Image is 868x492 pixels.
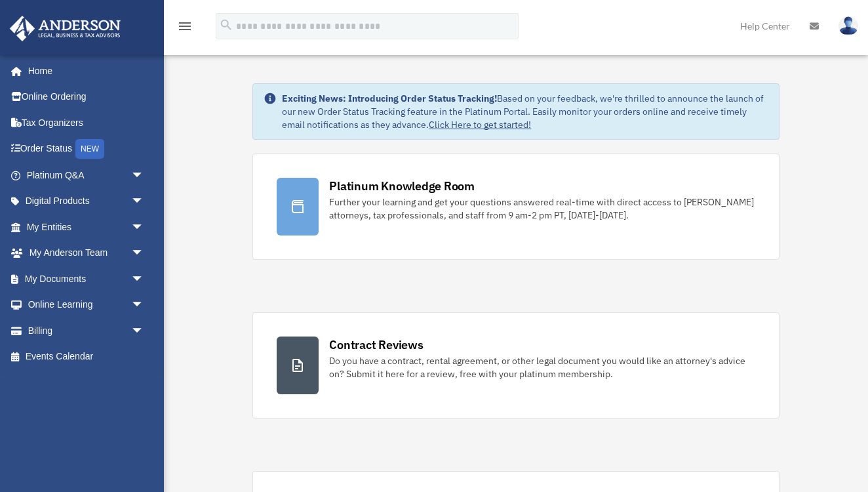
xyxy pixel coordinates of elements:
span: arrow_drop_down [131,266,157,293]
div: Platinum Knowledge Room [329,178,475,194]
a: Online Learningarrow_drop_down [9,292,164,318]
span: arrow_drop_down [131,292,157,319]
a: Order StatusNEW [9,136,164,163]
img: Anderson Advisors Platinum Portal [6,16,125,41]
a: Tax Organizers [9,110,164,136]
a: Home [9,58,157,84]
a: Events Calendar [9,344,164,370]
a: Contract Reviews Do you have a contract, rental agreement, or other legal document you would like... [252,312,779,419]
span: arrow_drop_down [131,162,157,189]
a: Platinum Q&Aarrow_drop_down [9,162,164,188]
span: arrow_drop_down [131,240,157,267]
a: My Documentsarrow_drop_down [9,266,164,292]
div: Do you have a contract, rental agreement, or other legal document you would like an attorney's ad... [329,354,755,380]
a: Online Ordering [9,84,164,110]
i: search [219,18,233,32]
a: Click Here to get started! [429,119,531,131]
span: arrow_drop_down [131,214,157,241]
div: NEW [75,139,104,159]
div: Based on your feedback, we're thrilled to announce the launch of our new Order Status Tracking fe... [282,92,768,131]
a: menu [177,23,193,34]
img: User Pic [838,16,858,35]
a: My Entitiesarrow_drop_down [9,214,164,240]
a: Platinum Knowledge Room Further your learning and get your questions answered real-time with dire... [252,154,779,260]
span: arrow_drop_down [131,318,157,344]
span: arrow_drop_down [131,188,157,215]
div: Further your learning and get your questions answered real-time with direct access to [PERSON_NAM... [329,195,755,222]
i: menu [177,18,193,34]
div: Contract Reviews [329,337,423,353]
a: Digital Productsarrow_drop_down [9,188,164,215]
a: Billingarrow_drop_down [9,318,164,344]
strong: Exciting News: Introducing Order Status Tracking! [282,92,497,104]
a: My Anderson Teamarrow_drop_down [9,240,164,266]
